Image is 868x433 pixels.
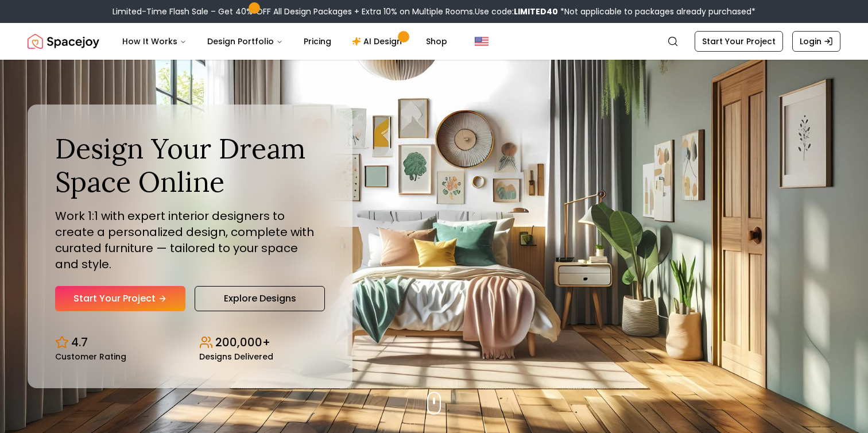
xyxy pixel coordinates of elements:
[343,30,414,53] a: AI Design
[113,6,755,17] div: Limited-Time Flash Sale – Get 40% OFF All Design Packages + Extra 10% on Multiple Rooms.
[475,6,558,17] span: Use code:
[55,325,325,361] div: Design stats
[198,30,292,53] button: Design Portfolio
[215,334,270,350] p: 200,000+
[55,286,185,311] a: Start Your Project
[55,208,325,272] p: Work 1:1 with expert interior designers to create a personalized design, complete with curated fu...
[55,132,325,198] h1: Design Your Dream Space Online
[514,6,558,17] b: LIMITED40
[695,31,783,52] a: Start Your Project
[28,30,99,53] a: Spacejoy
[475,34,489,48] img: United States
[28,30,99,53] img: Spacejoy Logo
[792,31,840,52] a: Login
[28,23,840,60] nav: Global
[195,286,325,311] a: Explore Designs
[558,6,755,17] span: *Not applicable to packages already purchased*
[55,353,126,361] small: Customer Rating
[294,30,340,53] a: Pricing
[417,30,456,53] a: Shop
[71,334,88,350] p: 4.7
[199,353,273,361] small: Designs Delivered
[113,30,456,53] nav: Main
[113,30,196,53] button: How It Works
